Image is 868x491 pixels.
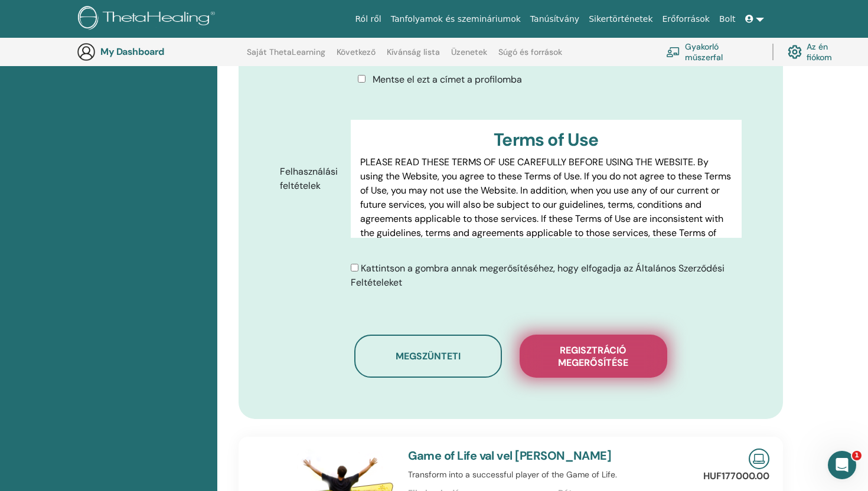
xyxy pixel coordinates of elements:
iframe: Intercom live chat [828,451,856,479]
span: 1 [852,451,862,460]
a: Következő [337,47,376,66]
span: Megszünteti [396,350,461,362]
a: Súgó és források [498,47,562,66]
a: Gyakorló műszerfal [666,39,758,65]
p: HUF177000.00 [703,469,769,483]
p: Transform into a successful player of the Game of Life. [408,469,709,481]
img: generic-user-icon.jpg [77,42,96,61]
img: cog.svg [788,42,802,62]
img: chalkboard-teacher.svg [666,47,680,57]
button: Megszünteti [354,335,502,378]
label: Felhasználási feltételek [271,161,351,197]
a: Kívánság lista [387,47,440,66]
img: Live Online Seminar [749,449,769,469]
a: Az én fiókom [788,39,855,65]
span: Mentse el ezt a címet a profilomba [373,73,522,86]
h3: Terms of Use [360,129,732,150]
a: Üzenetek [451,47,487,66]
button: Regisztráció megerősítése [520,335,667,378]
a: Game of Life val vel [PERSON_NAME] [408,448,612,463]
a: Tanúsítvány [526,8,584,30]
a: Saját ThetaLearning [247,47,325,66]
a: Bolt [714,8,740,30]
span: Regisztráció megerősítése [534,344,652,369]
img: logo.png [78,6,219,32]
a: Tanfolyamok és szemináriumok [386,8,526,30]
h3: My Dashboard [100,46,218,57]
span: Kattintson a gombra annak megerősítéséhez, hogy elfogadja az Általános Szerződési Feltételeket [351,262,725,289]
a: Sikertörténetek [584,8,657,30]
p: PLEASE READ THESE TERMS OF USE CAREFULLY BEFORE USING THE WEBSITE. By using the Website, you agre... [360,155,732,254]
a: Erőforrások [658,8,714,30]
a: Ról ről [351,8,386,30]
